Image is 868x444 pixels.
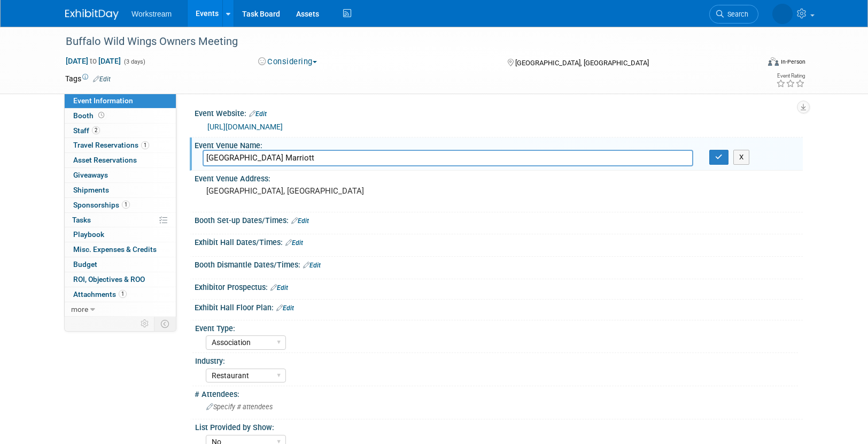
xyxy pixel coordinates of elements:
[65,242,176,257] a: Misc. Expenses & Credits
[65,272,176,287] a: ROI, Objectives & ROO
[195,320,798,334] div: Event Type:
[65,56,121,66] span: [DATE] [DATE]
[195,234,803,248] div: Exhibit Hall Dates/Times:
[515,59,649,67] span: [GEOGRAPHIC_DATA], [GEOGRAPHIC_DATA]
[123,58,145,65] span: (3 days)
[254,56,321,67] button: Considering
[65,198,176,212] a: Sponsorships1
[73,156,137,164] span: Asset Reservations
[73,96,133,105] span: Event Information
[291,217,309,225] a: Edit
[195,105,803,119] div: Event Website:
[195,137,803,151] div: Event Venue Name:
[65,168,176,182] a: Giveaways
[154,317,176,331] td: Toggle Event Tabs
[71,305,88,313] span: more
[65,94,176,108] a: Event Information
[73,186,109,194] span: Shipments
[141,141,149,149] span: 1
[207,123,283,131] a: [URL][DOMAIN_NAME]
[776,73,805,79] div: Event Rating
[303,262,321,269] a: Edit
[195,419,798,433] div: List Provided by Show:
[65,257,176,272] a: Budget
[65,153,176,167] a: Asset Reservations
[119,290,127,298] span: 1
[73,141,149,149] span: Travel Reservations
[276,304,294,312] a: Edit
[73,111,106,120] span: Booth
[73,290,127,298] span: Attachments
[65,287,176,302] a: Attachments1
[93,75,111,83] a: Edit
[88,57,98,65] span: to
[195,353,798,366] div: Industry:
[65,227,176,242] a: Playbook
[65,124,176,138] a: Staff2
[772,4,793,24] img: Tatia Meghdadi
[62,32,742,51] div: Buffalo Wild Wings Owners Meeting
[65,109,176,123] a: Booth
[195,257,803,271] div: Booth Dismantle Dates/Times:
[270,284,288,292] a: Edit
[122,201,130,209] span: 1
[695,56,805,72] div: Event Format
[73,245,157,254] span: Misc. Expenses & Credits
[206,186,436,196] pre: [GEOGRAPHIC_DATA], [GEOGRAPHIC_DATA]
[285,239,303,247] a: Edit
[65,213,176,227] a: Tasks
[65,9,119,20] img: ExhibitDay
[72,216,91,224] span: Tasks
[96,111,106,119] span: Booth not reserved yet
[73,171,108,179] span: Giveaways
[724,10,748,18] span: Search
[73,275,145,284] span: ROI, Objectives & ROO
[195,171,803,184] div: Event Venue Address:
[65,183,176,197] a: Shipments
[92,126,100,134] span: 2
[195,386,803,400] div: # Attendees:
[136,317,154,331] td: Personalize Event Tab Strip
[780,58,805,66] div: In-Person
[206,403,273,411] span: Specify # attendees
[195,279,803,293] div: Exhibitor Prospectus:
[73,126,100,135] span: Staff
[65,73,111,84] td: Tags
[65,302,176,317] a: more
[195,212,803,226] div: Booth Set-up Dates/Times:
[73,260,97,269] span: Budget
[249,110,267,118] a: Edit
[195,300,803,313] div: Exhibit Hall Floor Plan:
[733,150,750,165] button: X
[65,138,176,152] a: Travel Reservations1
[73,201,130,209] span: Sponsorships
[768,57,779,66] img: Format-Inperson.png
[709,5,758,24] a: Search
[131,10,172,18] span: Workstream
[73,230,104,239] span: Playbook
